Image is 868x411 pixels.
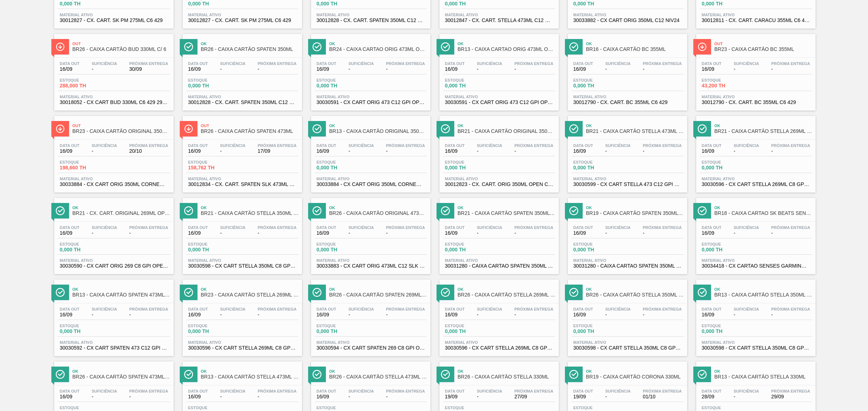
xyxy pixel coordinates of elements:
[386,148,425,154] span: -
[60,148,80,154] span: 16/09
[733,230,759,236] span: -
[771,225,810,230] span: Próxima Entrega
[445,78,495,82] span: Estoque
[714,124,812,128] span: Ok
[316,258,425,263] span: Material ativo
[458,205,555,210] span: Ok
[188,177,297,181] span: Material ativo
[56,124,65,133] img: Ícone
[477,230,502,236] span: -
[312,206,322,215] img: Ícone
[188,143,208,148] span: Data out
[514,225,553,230] span: Próxima Entrega
[188,95,297,99] span: Material ativo
[188,165,239,170] span: 158,762 TH
[445,263,553,269] span: 30031280 - CAIXA CARTAO SPATEN 350ML OPEN CORNER
[306,192,434,274] a: ÍconeOkBR26 - CAIXA CARTÃO ORIGINAL 473ML C12 SLEEKData out16/09Suficiência-Próxima Entrega-Estoq...
[129,66,168,72] span: 30/09
[177,274,306,356] a: ÍconeOkBR23 - CAIXA CARTÃO STELLA 269ML OPEN CORNERData out16/09Suficiência-Próxima Entrega-Estoq...
[702,182,810,187] span: 30030596 - CX CART STELLA 269ML C8 GPI OPEN CORNER
[445,143,465,148] span: Data out
[458,211,555,216] span: BR21 - CAIXA CARTÃO SPATEN 350ML OPEN CORNER
[514,61,553,66] span: Próxima Entrega
[258,225,297,230] span: Próxima Entrega
[573,177,682,181] span: Material ativo
[220,66,245,72] span: -
[348,148,374,154] span: -
[702,1,752,7] span: 0,000 TH
[643,148,682,154] span: -
[188,182,297,187] span: 30012834 - CX. CART. SPATEN SLK 473ML C12 429
[329,292,427,298] span: BR26 - CAIXA CARTÃO SPATEN 269ML OPEN CORNER
[702,83,752,88] span: 43,200 TH
[348,225,374,230] span: Suficiência
[714,292,812,298] span: BR13 - CAIXA CARTÃO STELLA 350ML OPEN CORNER
[92,61,117,66] span: Suficiência
[702,242,752,246] span: Estoque
[586,205,684,210] span: Ok
[92,148,117,154] span: -
[586,124,684,128] span: Ok
[49,192,177,274] a: ÍconeOkBR21 - CX. CART. ORIGINAL 269ML OPEN CORNERData out16/09Suficiência-Próxima Entrega-Estoqu...
[702,230,722,236] span: 16/09
[188,258,297,263] span: Material ativo
[92,230,117,236] span: -
[60,160,110,164] span: Estoque
[60,230,80,236] span: 16/09
[316,247,367,252] span: 0,000 TH
[714,205,812,210] span: Ok
[72,205,170,210] span: Ok
[129,307,168,311] span: Próxima Entrega
[329,287,427,291] span: Ok
[445,182,553,187] span: 30012823 - CX. CART. ORIG 350ML OPEN CORNER C12 429
[573,242,624,246] span: Estoque
[316,182,425,187] span: 30033884 - CX CART ORIG 350ML CORNER C12 NIV24
[434,111,562,192] a: ÍconeOkBR21 - CAIXA CARTÃO ORIGINAL 350ML OPEN CORNERData out16/09Suficiência-Próxima Entrega-Est...
[92,307,117,311] span: Suficiência
[92,66,117,72] span: -
[573,61,593,66] span: Data out
[477,225,502,230] span: Suficiência
[220,225,245,230] span: Suficiência
[49,29,177,111] a: ÍconeOutBR26 - CAIXA CARTÃO BUD 330ML C/ 6Data out16/09Suficiência-Próxima Entrega30/09Estoque288...
[434,29,562,111] a: ÍconeOkBR13 - CAIXA CARTAO ORIG 473ML OPEN CORNERData out16/09Suficiência-Próxima Entrega-Estoque...
[60,225,80,230] span: Data out
[702,100,810,105] span: 30012790 - CX. CART. BC 355ML C6 429
[60,177,168,181] span: Material ativo
[771,66,810,72] span: -
[445,1,495,7] span: 0,000 TH
[188,242,239,246] span: Estoque
[514,143,553,148] span: Próxima Entrega
[643,143,682,148] span: Próxima Entrega
[129,230,168,236] span: -
[306,111,434,192] a: ÍconeOkBR13 - CAIXA CARTÃO ORIGINAL 350ML OPEN CORNERData out16/09Suficiência-Próxima Entrega-Est...
[445,177,553,181] span: Material ativo
[733,143,759,148] span: Suficiência
[569,288,578,297] img: Ícone
[586,287,684,291] span: Ok
[445,100,553,105] span: 30030591 - CX CART ORIG 473 C12 GPI OPEN CORNER
[445,66,465,72] span: 16/09
[316,100,425,105] span: 30030591 - CX CART ORIG 473 C12 GPI OPEN CORNER
[201,124,298,128] span: Out
[714,211,812,216] span: BR18 - CAIXA CARTAO SK BEATS SENSES 269ML LNC6
[220,143,245,148] span: Suficiência
[72,129,170,134] span: BR23 - CAIXA CARTÃO ORIGINAL 350ML OPEN CORNER
[702,78,752,82] span: Estoque
[184,206,193,215] img: Ícone
[49,111,177,192] a: ÍconeOutBR23 - CAIXA CARTÃO ORIGINAL 350ML OPEN CORNERData out16/09Suficiência-Próxima Entrega20/...
[60,247,110,252] span: 0,000 TH
[348,143,374,148] span: Suficiência
[201,205,298,210] span: Ok
[348,66,374,72] span: -
[188,148,208,154] span: 16/09
[445,242,495,246] span: Estoque
[312,42,322,51] img: Ícone
[316,95,425,99] span: Material ativo
[562,192,691,274] a: ÍconeOkBR19 - CAIXA CARTÃO SPATEN 350ML OPEN CORNERData out16/09Suficiência-Próxima Entrega-Estoq...
[329,42,427,46] span: Ok
[258,61,297,66] span: Próxima Entrega
[441,124,450,133] img: Ícone
[188,18,297,23] span: 30012827 - CX. CART. SK PM 275ML C6 429
[445,230,465,236] span: 16/09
